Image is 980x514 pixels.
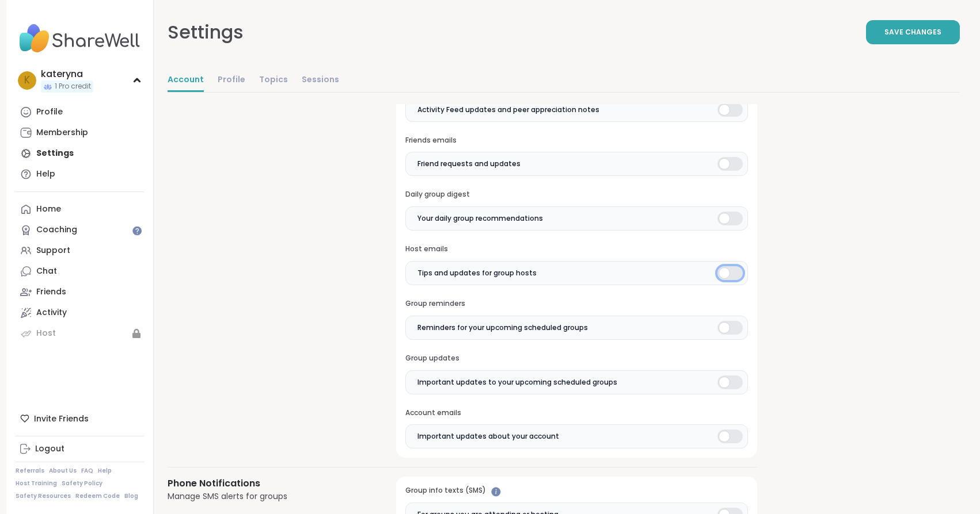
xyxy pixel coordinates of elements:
[81,467,93,475] a: FAQ
[259,69,288,92] a: Topics
[417,105,599,115] span: Activity Feed updates and peer appreciation notes
[24,73,30,88] span: k
[36,266,57,277] div: Chat
[417,159,521,169] span: Friend requests and updates
[16,261,144,282] a: Chat
[16,467,44,475] a: Referrals
[36,106,63,118] div: Profile
[16,18,144,59] img: ShareWell Nav Logo
[16,282,144,302] a: Friends
[16,102,144,122] a: Profile
[36,224,77,236] div: Coaching
[16,439,144,459] a: Logout
[16,480,57,488] a: Host Training
[405,136,748,145] h3: Friends emails
[405,354,748,363] h3: Group updates
[168,490,369,503] div: Manage SMS alerts for groups
[417,431,559,442] span: Important updates about your account
[16,323,144,344] a: Host
[884,27,941,37] span: Save Changes
[36,204,61,215] div: Home
[417,377,617,388] span: Important updates to your upcoming scheduled groups
[41,68,93,80] div: kateryna
[302,69,339,92] a: Sessions
[16,240,144,261] a: Support
[405,486,748,496] h3: Group info texts (SMS)
[417,268,537,278] span: Tips and updates for group hosts
[405,190,748,200] h3: Daily group digest
[417,323,588,333] span: Reminders for your upcoming scheduled groups
[55,82,91,91] span: 1 Pro credit
[16,302,144,323] a: Activity
[124,492,138,500] a: Blog
[49,467,77,475] a: About Us
[36,286,66,298] div: Friends
[168,477,369,490] h3: Phone Notifications
[62,480,102,488] a: Safety Policy
[35,443,64,455] div: Logout
[36,168,55,180] div: Help
[36,127,88,139] div: Membership
[218,69,245,92] a: Profile
[168,69,204,92] a: Account
[75,492,120,500] a: Redeem Code
[36,307,67,319] div: Activity
[16,199,144,220] a: Home
[36,245,70,256] div: Support
[405,244,748,254] h3: Host emails
[405,408,748,418] h3: Account emails
[417,213,543,224] span: Your daily group recommendations
[98,467,112,475] a: Help
[16,122,144,143] a: Membership
[491,487,501,497] iframe: Spotlight
[16,164,144,185] a: Help
[168,18,244,46] div: Settings
[16,492,71,500] a: Safety Resources
[132,226,142,235] iframe: Spotlight
[16,220,144,240] a: Coaching
[36,328,56,339] div: Host
[866,20,960,44] button: Save Changes
[405,299,748,309] h3: Group reminders
[16,408,144,429] div: Invite Friends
